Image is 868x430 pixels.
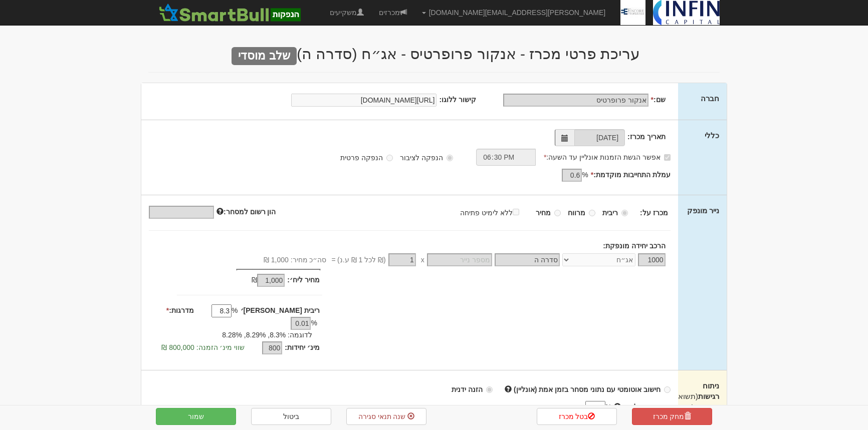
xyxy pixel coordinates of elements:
label: נייר מונפק [687,205,719,216]
span: (₪ לכל 1 ₪ ע.נ) [336,255,386,265]
label: הון רשום למסחר: [216,207,276,217]
strong: ריבית [602,209,618,217]
a: מחק מכרז [632,408,712,425]
input: מספר נייר [427,253,492,266]
strong: מרווח [568,209,585,217]
a: שנה תנאי סגירה [346,408,426,425]
span: x [421,255,424,265]
span: סה״כ מחיר: 1,000 ₪ [264,255,327,265]
input: כמות [638,253,666,266]
a: בטל מכרז [537,408,617,425]
button: שמור [156,408,236,425]
input: הנפקה פרטית [386,155,393,161]
input: מחיר [554,210,561,216]
span: שווי מינ׳ הזמנה: 800,000 ₪ [161,343,245,351]
input: ללא לימיט פתיחה [513,209,519,215]
strong: הזנה ידנית [452,385,483,393]
strong: חישוב אוטומטי עם נתוני מסחר בזמן אמת (אונליין) [514,385,661,393]
strong: מחיר [536,209,551,217]
input: ריבית [621,210,628,216]
span: לדוגמה: 8.3%, 8.29%, 8.28% [222,331,312,339]
span: % [582,170,588,180]
strong: הרכב יחידה מונפקת: [603,242,665,250]
span: % [311,318,317,328]
span: % [232,305,238,315]
input: מרווח [589,210,595,216]
label: עמלת התחייבות מוקדמת: [591,170,671,180]
label: כללי [705,130,719,141]
input: הנפקה לציבור [447,155,453,161]
label: ריבית [PERSON_NAME]׳ [241,305,320,315]
span: שנה תנאי סגירה [358,412,406,420]
label: ריבית ממשלתית: [614,402,671,412]
span: % [605,402,611,412]
span: שלב מוסדי [232,47,297,65]
input: מחיר * [388,253,416,266]
label: אפשר הגשת הזמנות אונליין עד השעה: [544,152,671,162]
label: מדרגות: [166,305,194,315]
label: תאריך מכרז: [627,132,666,142]
span: (תשואות ומרווחים) [671,392,719,411]
span: = [331,255,335,265]
label: חברה [701,93,719,104]
input: שם הסדרה * [495,253,560,266]
label: מחיר ליח׳: [287,275,320,285]
div: ₪ [210,275,288,287]
label: מינ׳ יחידות: [285,342,320,352]
label: ניתוח רגישות [686,380,719,412]
a: ביטול [251,408,331,425]
label: ללא לימיט פתיחה [460,207,529,218]
img: SmartBull Logo [156,3,303,23]
h2: עריכת פרטי מכרז - אנקור פרופרטיס - אג״ח (סדרה ה) [148,46,720,62]
label: קישור ללוגו: [439,95,476,105]
input: הזנה ידנית [486,386,493,393]
label: הנפקה לציבור [400,153,453,163]
strong: מכרז על: [640,209,668,217]
input: חישוב אוטומטי עם נתוני מסחר בזמן אמת (אונליין) [664,386,671,393]
label: הנפקה פרטית [340,153,393,163]
input: אפשר הגשת הזמנות אונליין עד השעה:* [664,154,671,161]
label: שם: [651,95,666,105]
